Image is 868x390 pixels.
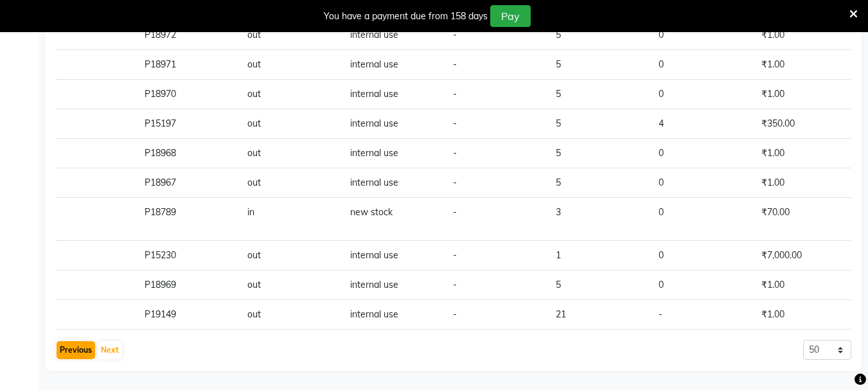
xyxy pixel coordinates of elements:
[445,139,548,168] td: -
[137,168,240,198] td: P18967
[137,21,240,50] td: P18972
[445,168,548,198] td: -
[34,300,137,330] td: -
[342,300,445,330] td: internal use
[342,50,445,80] td: internal use
[342,198,445,241] td: new stock
[342,241,445,270] td: internal use
[445,109,548,139] td: -
[548,109,651,139] td: 5
[240,198,342,241] td: in
[240,50,342,80] td: out
[342,21,445,50] td: internal use
[651,109,754,139] td: 4
[754,168,856,198] td: ₹1.00
[445,21,548,50] td: -
[137,80,240,109] td: P18970
[137,241,240,270] td: P15230
[548,270,651,300] td: 5
[34,139,137,168] td: -
[342,109,445,139] td: internal use
[548,21,651,50] td: 5
[754,198,856,241] td: ₹70.00
[548,198,651,241] td: 3
[651,21,754,50] td: 0
[34,241,137,270] td: -
[240,21,342,50] td: out
[490,5,531,27] button: Pay
[34,109,137,139] td: -
[34,168,137,198] td: -
[754,139,856,168] td: ₹1.00
[342,139,445,168] td: internal use
[342,168,445,198] td: internal use
[445,270,548,300] td: -
[548,80,651,109] td: 5
[324,10,488,23] div: You have a payment due from 158 days
[651,270,754,300] td: 0
[651,198,754,241] td: 0
[754,109,856,139] td: ₹350.00
[445,50,548,80] td: -
[137,198,240,241] td: P18789
[137,300,240,330] td: P19149
[548,50,651,80] td: 5
[240,168,342,198] td: out
[240,109,342,139] td: out
[651,300,754,330] td: -
[240,241,342,270] td: out
[754,50,856,80] td: ₹1.00
[57,341,95,359] button: Previous
[651,168,754,198] td: 0
[137,139,240,168] td: P18968
[651,139,754,168] td: 0
[445,300,548,330] td: -
[754,80,856,109] td: ₹1.00
[34,50,137,80] td: -
[240,80,342,109] td: out
[34,21,137,50] td: -
[548,139,651,168] td: 5
[754,300,856,330] td: ₹1.00
[445,80,548,109] td: -
[34,198,137,241] td: -
[342,80,445,109] td: internal use
[651,80,754,109] td: 0
[98,341,122,359] button: Next
[548,241,651,270] td: 1
[754,270,856,300] td: ₹1.00
[651,50,754,80] td: 0
[445,198,548,241] td: -
[137,109,240,139] td: P15197
[754,241,856,270] td: ₹7,000.00
[240,139,342,168] td: out
[445,241,548,270] td: -
[34,80,137,109] td: -
[548,300,651,330] td: 21
[342,270,445,300] td: internal use
[137,270,240,300] td: P18969
[137,50,240,80] td: P18971
[651,241,754,270] td: 0
[240,300,342,330] td: out
[754,21,856,50] td: ₹1.00
[240,270,342,300] td: out
[548,168,651,198] td: 5
[34,270,137,300] td: -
